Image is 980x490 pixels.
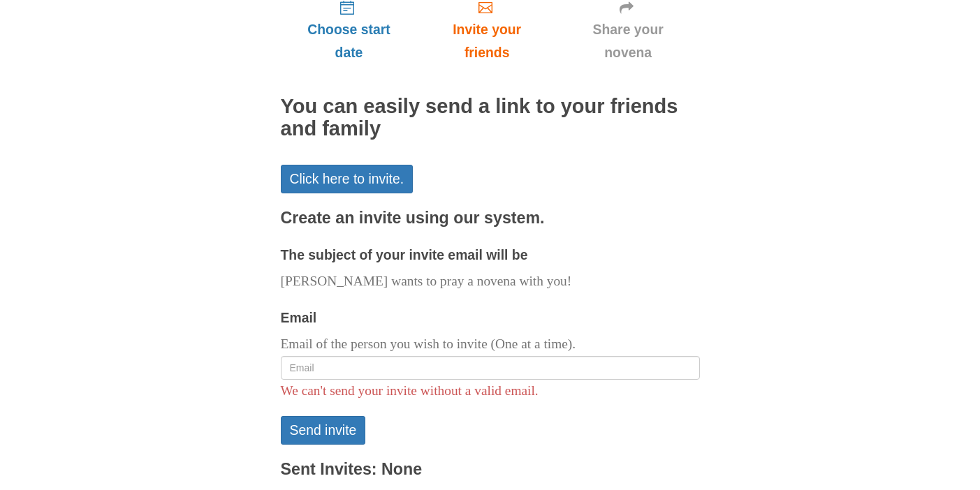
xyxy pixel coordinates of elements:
[571,18,686,64] span: Share your novena
[281,270,700,293] p: [PERSON_NAME] wants to pray a novena with you!
[281,356,700,380] input: Email
[281,461,700,479] h3: Sent Invites: None
[281,383,539,398] span: We can't send your invite without a valid email.
[281,165,414,193] a: Click here to invite.
[295,18,404,64] span: Choose start date
[431,18,542,64] span: Invite your friends
[281,306,317,329] label: Email
[281,416,366,445] button: Send invite
[281,244,528,267] label: The subject of your invite email will be
[281,209,700,228] h3: Create an invite using our system.
[281,333,700,356] p: Email of the person you wish to invite (One at a time).
[281,96,700,140] h2: You can easily send a link to your friends and family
